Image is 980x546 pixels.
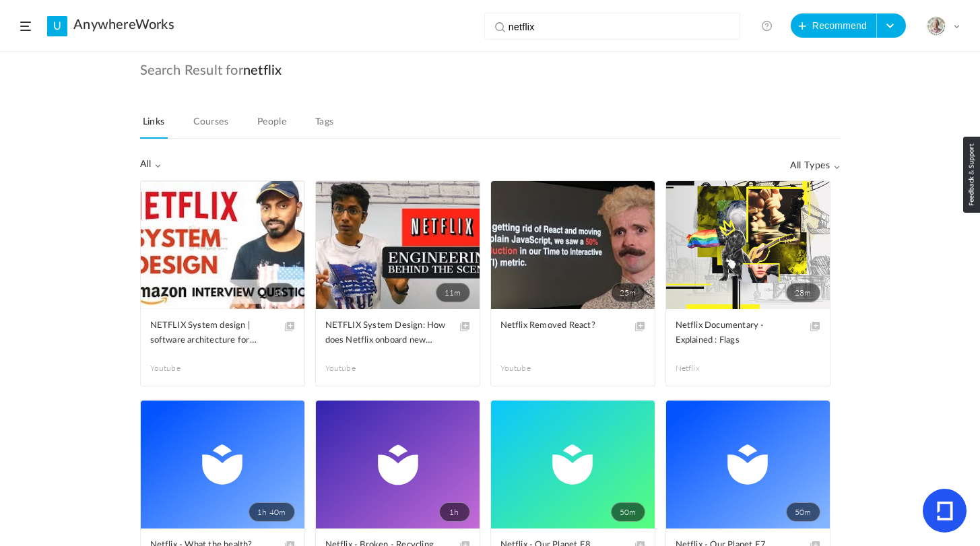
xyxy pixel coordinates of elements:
span: Netflix Documentary - Explained : Flags [676,318,800,348]
span: 11m [436,283,470,302]
span: Netflix Removed React? [500,318,625,333]
input: Search here... [509,13,722,40]
span: netflix [676,362,748,374]
img: loop_feedback_btn.png [963,137,980,213]
a: U [47,16,67,36]
span: 1h [439,502,470,522]
a: 50m [666,401,830,528]
button: Recommend [791,13,877,38]
a: People [255,113,290,139]
span: 50m [611,502,645,522]
span: Youtube [150,362,223,374]
a: Netflix Removed React? [500,318,645,349]
a: 50m [491,401,655,528]
a: Tags [313,113,337,139]
a: 1h 40m [141,401,304,528]
a: 1h [316,401,480,528]
span: NETFLIX System Design: How does Netflix onboard new content? [325,318,450,348]
span: 1h 40m [249,502,294,522]
span: 50m [786,502,820,522]
a: Netflix Documentary - Explained : Flags [676,318,820,349]
a: 11m [316,181,480,309]
a: AnywhereWorks [73,17,174,33]
span: All Types [790,160,840,172]
span: NETFLIX System design | software architecture for netflix [150,318,275,348]
a: 25m [491,181,655,309]
a: Courses [191,113,231,139]
span: 28m [786,283,820,302]
span: All [140,159,162,170]
span: 1h [264,283,295,302]
a: Links [140,113,168,139]
span: Youtube [325,362,398,374]
a: NETFLIX System Design: How does Netflix onboard new content? [325,318,470,349]
img: julia-s-version-gybnm-profile-picture-frame-2024-template-16.png [927,17,946,36]
span: 25m [611,283,645,302]
a: 1h [141,181,304,309]
span: Youtube [500,362,573,374]
a: 28m [666,181,830,309]
span: netflix [243,63,282,79]
a: NETFLIX System design | software architecture for netflix [150,318,295,349]
h2: Search Result for [140,63,841,99]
